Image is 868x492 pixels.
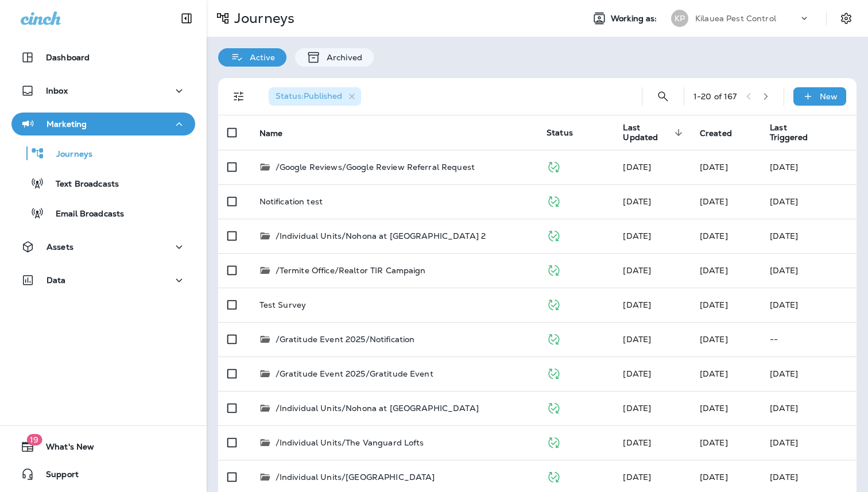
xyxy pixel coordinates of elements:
[671,10,688,27] div: KP
[11,46,195,69] button: Dashboard
[11,113,195,135] button: Marketing
[547,436,561,447] span: Published
[259,128,298,138] span: Name
[623,334,651,344] span: Jenesis Ellis
[44,179,119,190] p: Text Broadcasts
[547,402,561,412] span: Published
[276,402,479,414] p: /Individual Units/Nohona at [GEOGRAPHIC_DATA]
[652,85,675,108] button: Search Journeys
[227,85,250,108] button: Filters
[46,242,73,251] p: Assets
[276,471,435,483] p: /Individual Units/[GEOGRAPHIC_DATA]
[695,14,776,23] p: Kilauea Pest Control
[623,265,651,276] span: Taylor Bramwell
[700,437,728,448] span: Mari Ordonez
[276,265,426,276] p: /Termite Office/Realtor TIR Campaign
[700,196,728,207] span: Frank Carreno
[11,235,195,258] button: Assets
[700,334,728,344] span: Jenesis Ellis
[700,369,728,379] span: Jason Munk
[547,127,573,138] span: Status
[547,367,561,378] span: Published
[700,128,747,138] span: Created
[34,470,79,483] span: Support
[244,53,275,62] p: Active
[276,230,486,242] p: /Individual Units/Nohona at [GEOGRAPHIC_DATA] 2
[11,463,195,486] button: Support
[276,368,433,379] p: /Gratitude Event 2025/Gratitude Event
[770,335,847,344] p: --
[321,53,362,62] p: Archived
[761,425,857,460] td: [DATE]
[761,391,857,425] td: [DATE]
[761,288,857,322] td: [DATE]
[700,129,732,138] span: Created
[700,162,728,172] span: Taylor Bramwell
[623,300,651,310] span: Jason Munk
[259,197,323,206] p: Notification test
[547,299,561,309] span: Published
[761,150,857,184] td: [DATE]
[230,10,294,27] p: Journeys
[836,8,857,29] button: Settings
[820,92,838,101] p: New
[700,472,728,482] span: Mari Ordonez
[761,184,857,219] td: [DATE]
[11,141,195,165] button: Journeys
[623,437,651,448] span: Mari Ordonez
[761,357,857,391] td: [DATE]
[547,471,561,481] span: Published
[276,161,475,173] p: /Google Reviews/Google Review Referral Request
[11,269,195,292] button: Data
[276,334,415,345] p: /Gratitude Event 2025/Notification
[623,231,651,241] span: Robert O
[46,276,66,285] p: Data
[259,129,283,138] span: Name
[170,7,203,30] button: Collapse Sidebar
[276,91,342,101] span: Status : Published
[693,92,737,101] div: 1 - 20 of 167
[269,87,361,106] div: Status:Published
[761,253,857,288] td: [DATE]
[623,369,651,379] span: Jason Munk
[770,123,808,142] span: Last Triggered
[770,123,823,142] span: Last Triggered
[623,403,651,413] span: Robert O
[11,79,195,102] button: Inbox
[700,300,728,310] span: Jason Munk
[700,265,728,276] span: Taylor Bramwell
[26,434,42,445] span: 19
[547,333,561,343] span: Published
[623,123,685,142] span: Last Updated
[276,437,424,448] p: /Individual Units/The Vanguard Lofts
[547,161,561,171] span: Published
[46,53,90,62] p: Dashboard
[547,195,561,206] span: Published
[11,435,195,458] button: 19What's New
[259,300,307,309] p: Test Survey
[46,86,68,95] p: Inbox
[34,442,94,456] span: What's New
[623,162,651,172] span: Jason Munk
[547,230,561,240] span: Published
[547,264,561,274] span: Published
[761,219,857,253] td: [DATE]
[623,123,671,142] span: Last Updated
[11,171,195,195] button: Text Broadcasts
[623,196,651,207] span: Frank Carreno
[45,149,92,160] p: Journeys
[700,231,728,241] span: Mari Ordonez
[11,201,195,225] button: Email Broadcasts
[700,403,728,413] span: Mari Ordonez
[611,14,660,24] span: Working as:
[46,119,87,129] p: Marketing
[44,209,124,220] p: Email Broadcasts
[623,472,651,482] span: Mari Ordonez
